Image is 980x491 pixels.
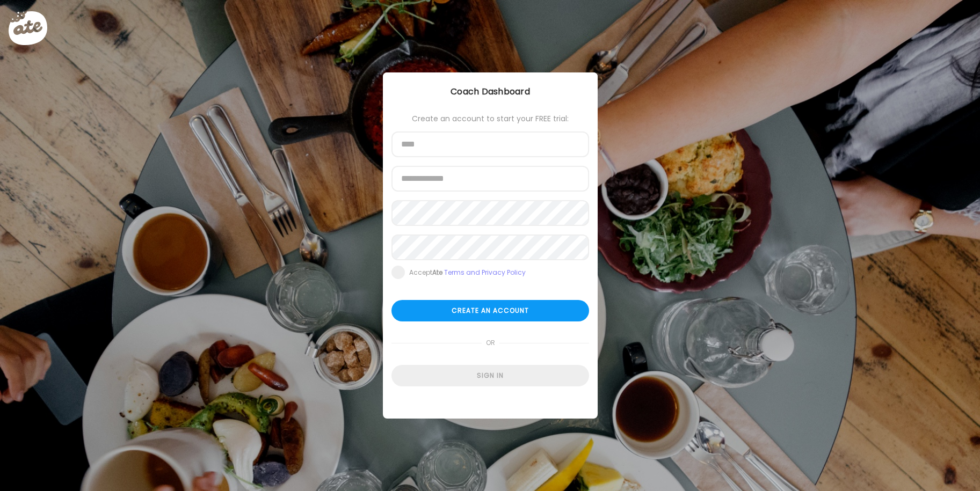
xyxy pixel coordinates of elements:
div: Accept [409,268,526,277]
span: or [481,332,499,354]
div: Coach Dashboard [383,85,598,98]
div: Create an account [391,300,589,321]
a: Terms and Privacy Policy [444,268,526,277]
div: Sign in [391,365,589,386]
div: Create an account to start your FREE trial: [391,114,589,123]
b: Ate [432,268,442,277]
